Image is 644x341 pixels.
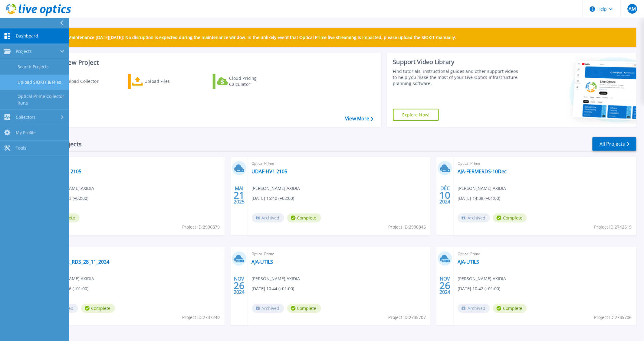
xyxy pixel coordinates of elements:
span: Complete [287,213,321,222]
a: UDAF-HV1 2105 [252,168,287,174]
span: Project ID: 2742619 [594,224,632,230]
span: Project ID: 2906846 [388,224,426,230]
span: 26 [234,283,245,288]
a: Upload Files [128,74,195,89]
span: Archived [252,213,284,222]
a: AJA-FERMERDS-10Dec [458,168,507,174]
a: All Projects [593,137,636,151]
span: Projects [16,49,32,54]
span: [PERSON_NAME] , AXIDIA [458,185,506,192]
div: DÉC 2024 [439,184,451,206]
span: [PERSON_NAME] , AXIDIA [458,275,506,282]
a: AJA-UTILS [458,259,479,265]
span: Complete [493,213,527,222]
span: AM [629,6,636,11]
span: Optical Prime [458,251,633,257]
span: Project ID: 2906879 [182,224,220,230]
a: View More [345,116,373,122]
span: Complete [81,304,115,313]
span: Complete [287,304,321,313]
span: 10 [440,193,451,198]
span: Project ID: 2737240 [182,314,220,321]
div: Cloud Pricing Calculator [229,75,278,87]
span: [DATE] 14:38 (+01:00) [458,195,500,202]
span: [PERSON_NAME] , AXIDIA [46,275,94,282]
a: Explore Now! [393,109,439,121]
span: [DATE] 10:44 (+01:00) [252,285,294,292]
a: AJA-UTILS [252,259,273,265]
span: Optical Prime [458,160,633,167]
span: Project ID: 2735706 [594,314,632,321]
span: Dashboard [16,33,38,39]
div: NOV 2024 [233,274,245,297]
div: Upload Files [144,75,193,87]
span: Project ID: 2735707 [388,314,426,321]
span: [PERSON_NAME] , AXIDIA [252,185,300,192]
span: Collectors [16,115,36,120]
p: Scheduled Maintenance [DATE][DATE]: No disruption is expected during the maintenance window. In t... [45,35,456,40]
div: Support Video Library [393,58,521,66]
div: Download Collector [58,75,107,87]
span: Archived [458,213,490,222]
span: [PERSON_NAME] , AXIDIA [46,185,94,192]
div: NOV 2024 [439,274,451,297]
a: AJA-FERME_RDS_28_11_2024 [46,259,109,265]
span: Optical Prime [252,251,427,257]
span: Tools [16,145,26,151]
a: Cloud Pricing Calculator [213,74,280,89]
span: My Profile [16,130,36,135]
div: Find tutorials, instructional guides and other support videos to help you make the most of your L... [393,68,521,86]
h3: Start a New Project [43,59,373,66]
span: 26 [440,283,451,288]
span: [DATE] 15:40 (+02:00) [252,195,294,202]
span: [DATE] 10:42 (+01:00) [458,285,500,292]
span: Complete [493,304,527,313]
a: Download Collector [43,74,110,89]
span: Optical Prime [252,160,427,167]
div: MAI 2025 [233,184,245,206]
span: Archived [252,304,284,313]
span: Optical Prime [46,251,221,257]
span: 21 [234,193,245,198]
span: [PERSON_NAME] , AXIDIA [252,275,300,282]
span: Archived [458,304,490,313]
span: Optical Prime [46,160,221,167]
